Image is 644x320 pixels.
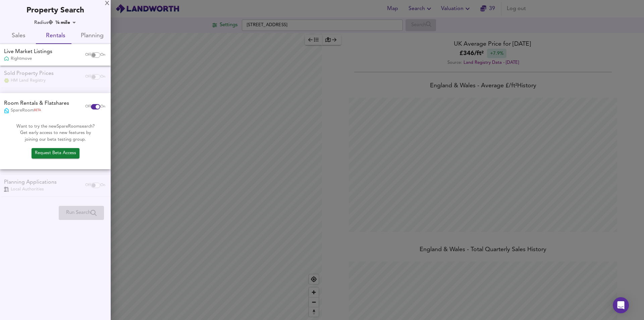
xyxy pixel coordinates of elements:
[78,31,107,41] span: Planning
[34,19,53,26] div: Radius
[59,206,104,220] div: Please enable at least one data source to run a search
[4,31,33,41] span: Sales
[4,56,9,62] img: Rightmove
[100,104,105,109] span: On
[41,31,70,41] span: Rentals
[85,104,91,109] span: Off
[35,149,76,157] span: Request Beta Access
[32,148,79,158] a: Want to try the new SpareRoom search? Get early access to new features by joining our beta testin...
[4,56,52,62] div: Rightmove
[14,123,97,158] p: Want to try the new SpareRoom search? Get early access to new features by joining our beta testin...
[613,297,629,313] div: Open Intercom Messenger
[4,107,69,113] div: SpareRoom
[53,19,78,26] div: ¼ mile
[105,1,109,6] div: X
[100,52,105,58] span: On
[85,52,91,58] span: Off
[4,48,52,56] div: Live Market Listings
[4,100,69,107] div: Room Rentals & Flatshares
[4,108,9,113] img: SpareRoom
[34,108,41,113] span: BETA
